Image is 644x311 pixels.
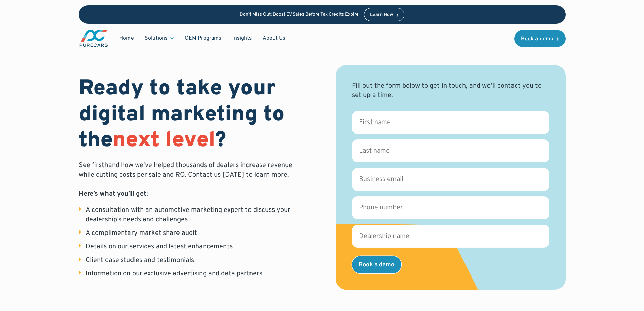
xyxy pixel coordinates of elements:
a: About Us [257,32,291,45]
div: Details on our services and latest enhancements [86,242,233,251]
a: Book a demo [514,30,566,47]
strong: Here’s what you’ll get: [79,190,148,198]
div: Fill out the form below to get in touch, and we’ll contact you to set up a time. [352,81,549,100]
p: See firsthand how we’ve helped thousands of dealers increase revenue while cutting costs per sale... [79,161,309,199]
a: Home [114,32,139,45]
input: Phone number [352,196,549,219]
p: Don’t Miss Out: Boost EV Sales Before Tax Credits Expire [240,12,359,18]
a: Learn How [364,8,404,21]
a: main [79,29,109,48]
h1: Ready to take your digital marketing to the ? [79,76,309,154]
div: Learn How [370,13,393,17]
div: Solutions [145,35,168,42]
input: Book a demo [352,256,401,273]
div: A consultation with an automotive marketing expert to discuss your dealership’s needs and challenges [86,205,309,224]
div: Solutions [139,32,179,45]
a: OEM Programs [179,32,227,45]
input: Dealership name [352,225,549,248]
span: next level [113,127,215,155]
a: Insights [227,32,257,45]
div: A complimentary market share audit [86,228,197,238]
input: Business email [352,168,549,191]
div: Information on our exclusive advertising and data partners [86,269,262,279]
input: First name [352,111,549,134]
div: Book a demo [521,36,553,42]
input: Last name [352,139,549,162]
img: purecars logo [79,29,109,48]
div: Client case studies and testimonials [86,256,194,265]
